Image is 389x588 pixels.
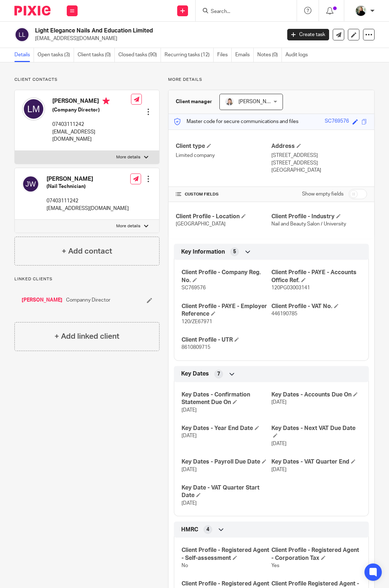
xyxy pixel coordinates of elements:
a: [PERSON_NAME] [22,297,62,304]
p: [EMAIL_ADDRESS][DOMAIN_NAME] [52,128,131,143]
p: 07403111242 [47,197,129,205]
p: [GEOGRAPHIC_DATA] [271,167,367,174]
a: Emails [235,48,254,62]
span: Nail and Beauty Salon / University [271,221,346,227]
img: Pixie [14,6,51,16]
span: [DATE] [271,400,287,405]
h4: Client type [176,142,271,150]
img: svg%3E [22,175,39,193]
h5: (Company Director) [52,106,131,114]
a: Recurring tasks (12) [165,48,214,62]
h4: Client Profile - Location [176,213,271,220]
span: [DATE] [182,433,197,438]
a: Client tasks (0) [78,48,115,62]
p: [STREET_ADDRESS] [271,159,367,167]
span: 120/ZE67971 [182,319,212,324]
p: Client contacts [14,77,159,83]
p: Linked clients [14,276,159,282]
h4: Client Profile - Registered Agent - Corporation Tax [271,547,361,562]
p: More details [116,154,140,160]
h4: Client Profile - Industry [271,213,367,220]
i: Primary [102,97,110,105]
h4: Client Profile - PAYE - Accounts Office Ref. [271,269,361,284]
span: No [182,563,188,568]
h4: Address [271,142,367,150]
h4: Client Profile - UTR [182,336,271,344]
h4: Key Dates - Accounts Due On [271,391,361,399]
span: [DATE] [271,441,287,446]
h4: CUSTOM FIELDS [176,192,271,197]
h3: Client manager [176,98,212,105]
h4: Key Date - VAT Quarter Start Date [182,484,271,500]
p: [EMAIL_ADDRESS][DOMAIN_NAME] [47,205,129,212]
img: %233%20-%20Judi%20-%20HeadshotPro.png [355,5,367,17]
span: [PERSON_NAME] [239,99,278,104]
h4: + Add linked client [54,331,119,342]
span: SC769576 [182,285,206,290]
span: 5 [233,248,236,255]
span: [DATE] [271,467,287,472]
p: [EMAIL_ADDRESS][DOMAIN_NAME] [35,35,276,42]
div: SC769576 [325,118,349,126]
h4: Key Dates - Confirmation Statement Due On [182,391,271,407]
span: 120PG03003141 [271,285,310,290]
span: Key Dates [181,370,209,378]
span: 446190785 [271,311,297,316]
span: 4 [206,526,209,533]
span: Yes [271,563,279,568]
h4: + Add contact [62,246,112,257]
p: Limited company [176,152,271,159]
input: Search [210,9,275,15]
h4: Key Dates - Next VAT Due Date [271,425,361,440]
a: Audit logs [285,48,311,62]
p: More details [116,223,140,229]
h4: [PERSON_NAME] [47,175,129,183]
a: Files [217,48,232,62]
span: [DATE] [182,501,197,506]
h4: Client Profile - PAYE - Employer Reference [182,303,271,318]
a: Open tasks (3) [38,48,74,62]
span: 8610809715 [182,345,210,350]
p: [STREET_ADDRESS] [271,152,367,159]
h5: (Nail Technician) [47,183,129,190]
p: Master code for secure communications and files [174,118,298,125]
span: [DATE] [182,408,197,413]
img: Carlean%20Parker%20Pic.jpg [225,97,234,106]
h4: Client Profile - Company Reg. No. [182,269,271,284]
p: 07403111242 [52,121,131,128]
img: svg%3E [14,27,30,42]
span: 7 [217,370,220,378]
a: Details [14,48,34,62]
h4: Key Dates - Year End Date [182,425,271,432]
h4: Client Profile - VAT No. [271,303,361,310]
a: Create task [287,29,329,40]
p: More details [168,77,375,83]
a: Notes (0) [257,48,282,62]
span: [DATE] [182,467,197,472]
span: Companny Director [66,297,110,304]
span: HMRC [181,526,198,534]
h2: Light Elegance Nails And Education Limited [35,27,228,35]
h4: Key Dates - Payroll Due Date [182,458,271,466]
img: svg%3E [22,97,45,120]
a: Closed tasks (90) [118,48,161,62]
span: Key Information [181,248,225,256]
h4: Key Dates - VAT Quarter End [271,458,361,466]
label: Show empty fields [302,190,344,198]
h4: [PERSON_NAME] [52,97,131,106]
h4: Client Profile - Registered Agent - Self-assessment [182,547,271,562]
span: [GEOGRAPHIC_DATA] [176,221,226,227]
